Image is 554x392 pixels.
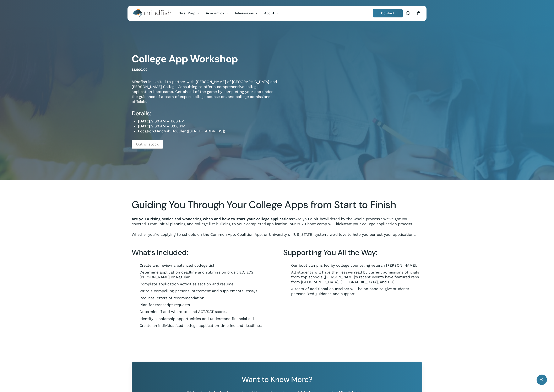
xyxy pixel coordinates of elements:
li: Determine if and where to send ACT/SAT scores [132,309,271,314]
li: All students will have their essays read by current admissions officials from top schools ([PERSO... [283,270,422,284]
span: Test Prep [179,11,195,15]
strong: Location: [138,129,155,133]
li: Mindfish Boulder ([STREET_ADDRESS]) [138,129,277,134]
li: Determine application deadline and submission order: ED, ED2, [PERSON_NAME] or Regular [132,270,271,280]
h2: Guiding You Through Your College Apps from Start to Finish [132,199,422,211]
a: Academics [203,12,232,15]
p: Mindfish is excited to partner with [PERSON_NAME] of [GEOGRAPHIC_DATA] and [PERSON_NAME] College ... [132,79,277,110]
li: 9:00 AM – 3:00 PM [138,124,277,129]
li: A team of additional counselors will be on hand to give students personalized guidance and support. [283,286,422,296]
span: Academics [206,11,224,15]
header: Main Menu [127,6,427,21]
a: Test Prep [176,12,203,15]
nav: Main Menu [176,6,281,21]
p: Whether you’re applying to schools on the Common App, Coalition App, or University of [US_STATE] ... [132,232,422,237]
li: Create an individualized college application timeline and deadlines [132,323,271,328]
a: Admissions [232,12,261,15]
li: Identify scholarship opportunities and understand financial aid [132,316,271,321]
p: Are you a bit bewildered by the whole process? We’ve got you covered. From initial planning and c... [132,216,422,232]
li: Our boot camp is led by college counseling veteran [PERSON_NAME]. [283,263,422,268]
li: Request letters of recommendation [132,296,271,300]
h3: Supporting You All the Way: [283,248,422,257]
h4: Details: [132,110,277,117]
span: Contact [381,11,395,15]
li: 9:00 AM – 1:00 PM [138,119,277,124]
a: Contact [373,9,403,17]
strong: [DATE]: [138,119,151,123]
li: Plan for transcript requests [132,302,271,307]
strong: Are you a rising senior and wondering when and how to start your college applications? [132,217,295,221]
li: Create and review a balanced college list [132,263,271,268]
li: Write a compelling personal statement and supplemental essays [132,288,271,293]
li: Complete application activities section and resume [132,282,271,286]
span: $ [132,68,134,72]
a: About [261,12,282,15]
span: Admissions [235,11,254,15]
span: About [264,11,274,15]
strong: [DATE]: [138,124,151,128]
h3: Want to Know More? [145,375,409,384]
h3: What’s Included: [132,248,271,257]
h1: College App Workshop [132,53,277,65]
p: Out of stock [132,140,163,149]
bdi: 1,500.00 [132,68,147,72]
